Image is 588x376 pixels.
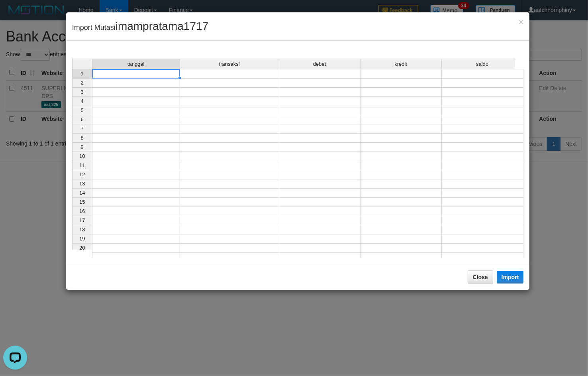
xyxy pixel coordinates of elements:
span: 14 [79,190,85,196]
span: Import Mutasi [72,24,208,31]
span: 7 [81,126,84,132]
span: imampratama1717 [116,20,208,32]
span: 1 [81,71,84,77]
span: 6 [81,116,84,122]
span: 2 [81,80,84,86]
button: Close [468,270,493,284]
span: 20 [79,245,85,251]
button: Close [519,18,523,26]
span: 8 [81,135,84,141]
span: × [519,17,523,26]
span: 16 [79,208,85,214]
span: debet [313,61,326,67]
span: 19 [79,236,85,242]
span: 18 [79,226,85,232]
button: Import [497,271,524,283]
span: kredit [394,61,407,67]
span: 12 [79,171,85,177]
span: 11 [79,162,85,168]
button: Open LiveChat chat widget [3,3,27,27]
span: 3 [81,89,84,95]
span: 10 [79,153,85,159]
span: tanggal [127,61,145,67]
span: 17 [79,217,85,223]
span: saldo [476,61,488,67]
span: 5 [81,107,84,113]
span: 13 [79,181,85,187]
span: transaksi [219,61,240,67]
th: Select whole grid [72,59,92,69]
span: 4 [81,98,84,104]
span: 9 [81,144,84,150]
span: 15 [79,199,85,205]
